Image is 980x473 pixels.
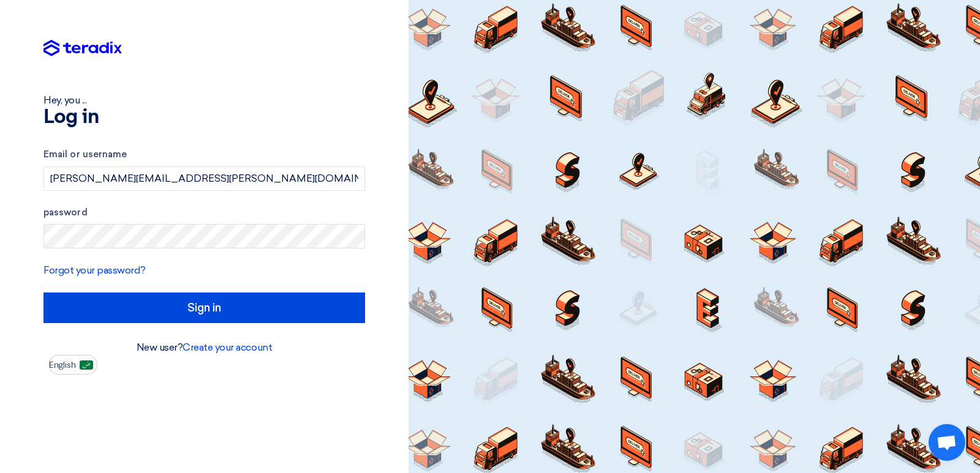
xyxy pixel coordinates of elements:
[49,360,76,370] font: English
[43,149,127,160] font: Email or username
[43,94,86,106] font: Hey, you ...
[43,292,365,323] input: Sign in
[43,166,365,191] input: Enter your business email or username
[929,424,965,461] div: Open chat
[43,40,122,57] img: Teradix logo
[80,360,93,370] img: ar-AR.png
[183,341,272,353] a: Create your account
[48,355,97,374] button: English
[43,264,146,276] a: Forgot your password?
[43,207,88,218] font: password
[43,108,99,127] font: Log in
[137,341,183,353] font: New user?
